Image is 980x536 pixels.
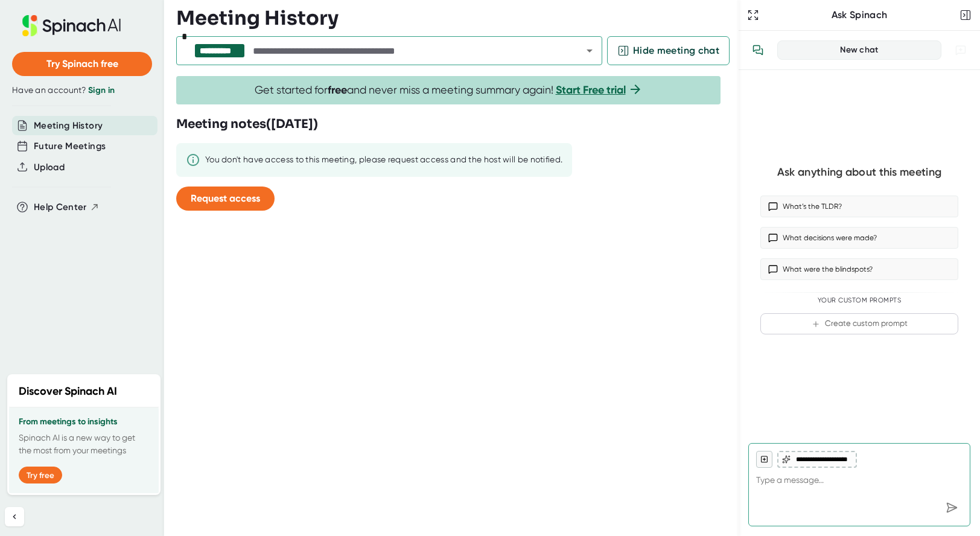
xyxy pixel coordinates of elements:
button: Request access [176,187,275,211]
p: Spinach AI is a new way to get the most from your meetings [19,432,149,457]
h2: Discover Spinach AI [19,383,117,400]
div: Send message [941,497,962,518]
div: Ask Spinach [762,9,957,21]
h3: From meetings to insights [19,417,149,427]
button: Close conversation sidebar [957,7,974,24]
span: Request access [191,193,260,204]
button: Try free [19,467,62,483]
button: Hide meeting chat [607,36,730,65]
button: Meeting History [34,119,103,133]
button: Future Meetings [34,139,106,153]
div: You don't have access to this meeting, please request access and the host will be notified. [205,155,562,165]
b: free [328,83,347,97]
div: Have an account? [12,85,152,96]
a: Start Free trial [556,83,626,97]
h3: Meeting History [176,7,339,30]
div: Your Custom Prompts [760,296,958,305]
button: Expand to Ask Spinach page [745,7,762,24]
span: Get started for and never miss a meeting summary again! [255,83,643,97]
button: What were the blindspots? [760,258,958,280]
div: Ask anything about this meeting [777,165,941,179]
button: Try Spinach free [12,52,152,76]
h3: Meeting notes ( [DATE] ) [176,115,318,133]
span: Hide meeting chat [633,43,719,58]
button: What decisions were made? [760,227,958,249]
button: What’s the TLDR? [760,196,958,217]
button: View conversation history [746,38,770,62]
button: Collapse sidebar [5,507,24,526]
button: Upload [34,161,65,174]
a: Sign in [88,85,115,95]
span: Try Spinach free [46,58,118,69]
button: Open [581,42,598,59]
span: Help Center [34,200,87,214]
button: Help Center [34,200,100,214]
div: New chat [785,45,934,56]
button: Create custom prompt [760,313,958,334]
